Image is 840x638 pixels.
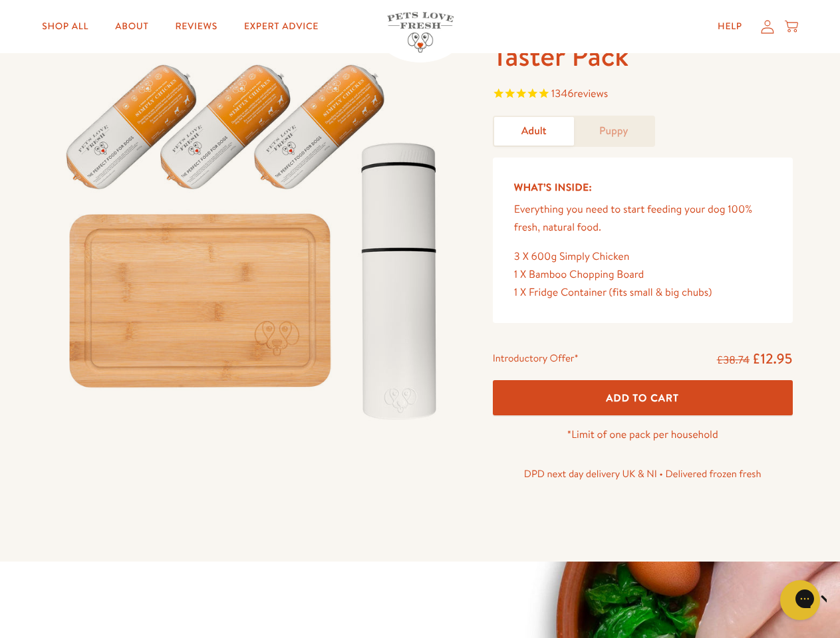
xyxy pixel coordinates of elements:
span: reviews [573,86,608,101]
h1: Taster Pack [493,38,793,74]
div: Introductory Offer* [493,350,579,370]
a: Help [707,13,753,40]
a: Expert Advice [233,13,329,40]
span: 1 X Bamboo Chopping Board [514,267,644,282]
a: Reviews [164,13,227,40]
img: Pets Love Fresh [387,12,454,53]
span: Rated 4.8 out of 5 stars 1346 reviews [493,85,793,105]
iframe: Gorgias live chat window [551,110,827,578]
p: Everything you need to start feeding your dog 100% fresh, natural food. [514,201,771,237]
img: Taster Pack - Adult [48,38,461,434]
p: DPD next day delivery UK & NI • Delivered frozen fresh [493,465,793,482]
p: *Limit of one pack per household [493,426,793,444]
div: 3 X 600g Simply Chicken [514,248,771,266]
div: 1 X Fridge Container (fits small & big chubs) [514,284,771,302]
button: Add To Cart [493,380,793,415]
h5: What’s Inside: [514,179,771,196]
span: 1346 reviews [551,86,608,101]
iframe: Gorgias live chat messenger [773,576,827,625]
a: Adult [494,117,574,146]
a: Shop All [31,13,99,40]
a: About [104,13,159,40]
